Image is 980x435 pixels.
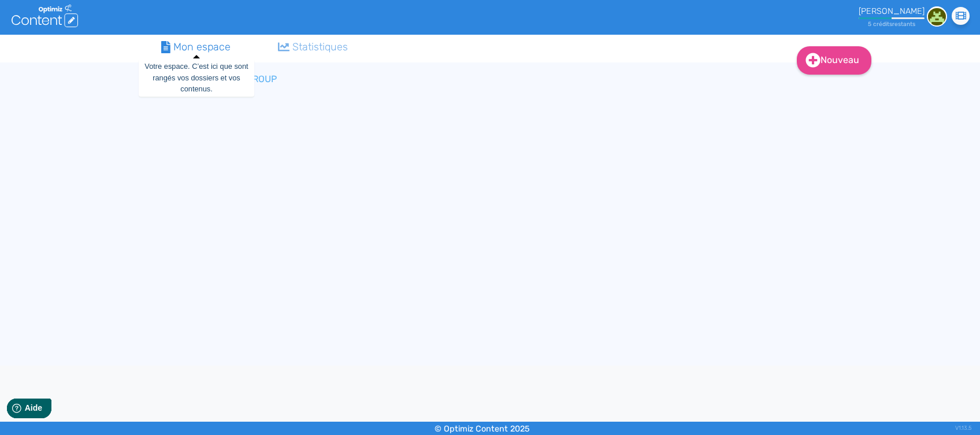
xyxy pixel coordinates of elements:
span: Aide [59,9,76,19]
small: © Optimiz Content 2025 [435,424,530,434]
a: Nouveau [797,46,871,75]
img: f251995081c16a82ff91ed3a3de36e78 [927,6,947,27]
div: Votre espace. C’est ici que sont rangés vos dossiers et vos contenus. [139,58,254,97]
a: Statistiques [269,35,358,60]
nav: breadcrumb [152,65,730,93]
span: s [912,20,915,28]
a: Mon espace [152,35,240,62]
span: s [889,20,892,28]
div: Mon espace [161,39,231,55]
div: Statistiques [278,39,348,55]
div: V1.13.5 [955,422,971,435]
div: [PERSON_NAME] [859,6,925,16]
small: 5 crédit restant [868,20,915,28]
